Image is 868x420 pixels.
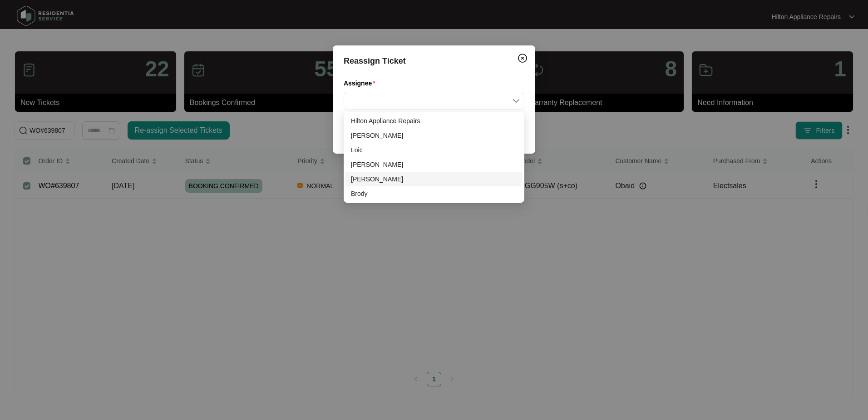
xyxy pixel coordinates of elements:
div: Joel [345,157,523,172]
input: Assignee [349,92,519,110]
div: Loic [351,145,517,155]
div: Evan [345,172,523,186]
div: Reassign Ticket [344,55,524,67]
div: [PERSON_NAME] [351,130,517,140]
img: closeCircle [517,53,528,64]
div: Loic [345,143,523,157]
div: Brody [351,189,517,199]
label: Assignee [344,79,379,88]
div: Hilton Appliance Repairs [345,114,523,128]
div: Dean [345,128,523,143]
div: [PERSON_NAME] [351,174,517,184]
div: Brody [345,186,523,201]
div: [PERSON_NAME] [351,160,517,170]
button: Close [515,51,530,65]
div: Hilton Appliance Repairs [351,116,517,126]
